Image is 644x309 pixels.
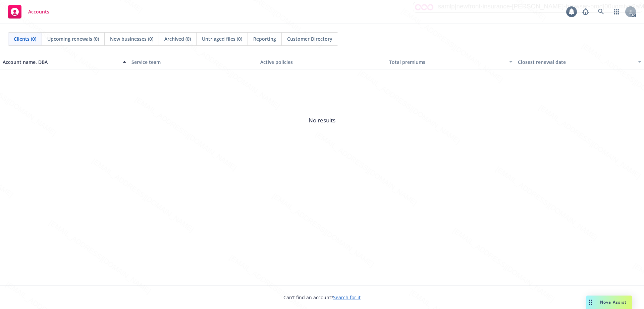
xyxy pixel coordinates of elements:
[258,54,386,70] button: Active policies
[594,5,608,18] a: Search
[389,59,505,66] div: Total premiums
[3,59,119,66] div: Account name, DBA
[14,35,36,42] span: Clients (0)
[131,59,255,66] div: Service team
[287,35,332,42] span: Customer Directory
[283,294,361,301] span: Can't find an account?
[5,2,52,21] a: Accounts
[586,296,632,309] button: Nova Assist
[202,35,242,42] span: Untriaged files (0)
[47,35,99,42] span: Upcoming renewals (0)
[586,296,595,309] div: Drag to move
[386,54,515,70] button: Total premiums
[260,59,384,66] div: Active policies
[333,294,361,301] a: Search for it
[515,54,644,70] button: Closest renewal date
[600,299,627,305] span: Nova Assist
[518,59,634,66] div: Closest renewal date
[28,9,49,14] span: Accounts
[164,35,191,42] span: Archived (0)
[110,35,153,42] span: New businesses (0)
[129,54,258,70] button: Service team
[253,35,276,42] span: Reporting
[579,5,592,18] a: Report a Bug
[610,5,623,18] a: Switch app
